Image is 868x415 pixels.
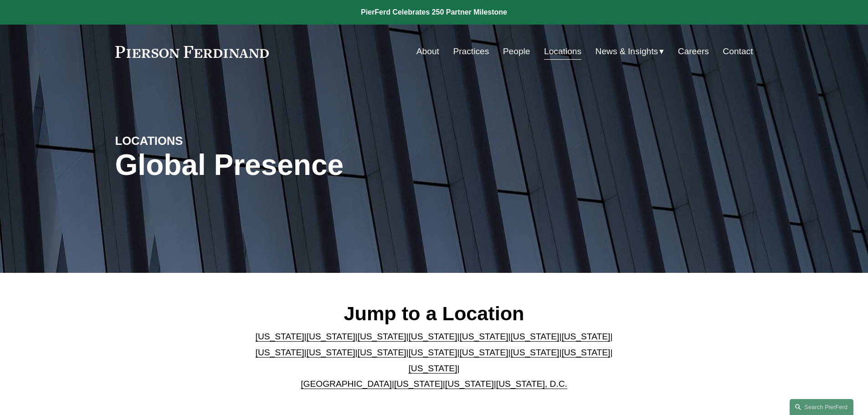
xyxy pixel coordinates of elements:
a: [US_STATE] [256,332,304,341]
a: [US_STATE] [561,332,610,341]
a: Practices [453,43,489,60]
h4: LOCATIONS [115,133,275,148]
a: [US_STATE] [510,332,559,341]
a: People [503,43,530,60]
a: [US_STATE] [307,332,355,341]
a: Search this site [790,399,853,415]
a: [US_STATE], D.C. [496,379,567,389]
a: [US_STATE] [459,332,508,341]
a: [US_STATE] [358,332,406,341]
a: [US_STATE] [358,348,406,357]
a: [US_STATE] [307,348,355,357]
span: News & Insights [596,44,658,60]
a: [US_STATE] [256,348,304,357]
h1: Global Presence [115,149,540,182]
h2: Jump to a Location [248,302,620,325]
a: folder dropdown [596,43,664,60]
a: [US_STATE] [409,364,457,373]
a: Careers [678,43,709,60]
a: [US_STATE] [510,348,559,357]
a: [US_STATE] [459,348,508,357]
a: [US_STATE] [409,348,457,357]
a: Contact [723,43,753,60]
a: [US_STATE] [394,379,443,389]
a: [US_STATE] [445,379,494,389]
a: Locations [544,43,581,60]
a: [US_STATE] [561,348,610,357]
a: [US_STATE] [409,332,457,341]
a: [GEOGRAPHIC_DATA] [301,379,392,389]
a: About [416,43,439,60]
p: | | | | | | | | | | | | | | | | | | [248,329,620,392]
